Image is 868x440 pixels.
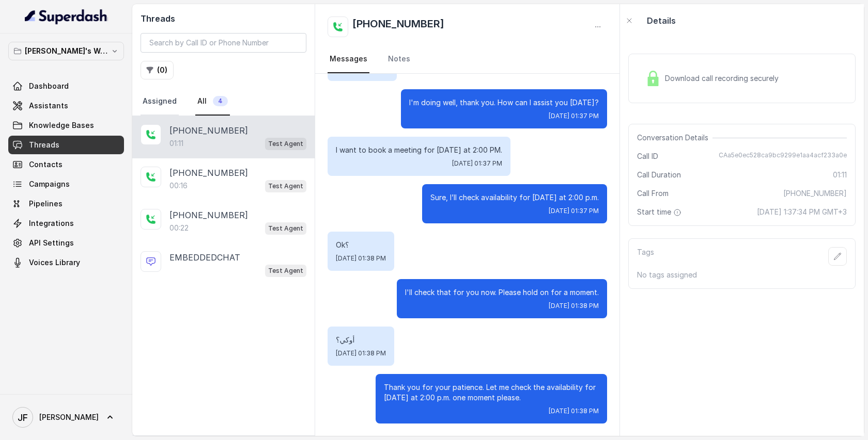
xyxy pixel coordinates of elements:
[637,151,658,161] span: Call ID
[549,407,599,415] span: [DATE] 01:38 PM
[405,287,599,298] p: I'll check that for you now. Please hold on for a moment.
[637,170,681,180] span: Call Duration
[8,42,124,60] button: [PERSON_NAME]'s Workspace
[328,45,607,73] nav: Tabs
[169,181,188,191] p: 00:16
[8,253,124,272] a: Voices Library
[549,207,599,215] span: [DATE] 01:37 PM
[29,120,94,131] span: Knowledge Bases
[141,12,306,25] h2: Threads
[8,214,124,233] a: Integrations
[39,412,99,422] span: [PERSON_NAME]
[268,181,303,191] p: Test Agent
[29,159,63,170] span: Contacts
[8,194,124,213] a: Pipelines
[384,382,599,403] p: Thank you for your patience. Let me check the availability for [DATE] at 2:00 p.m. one moment ple...
[8,96,124,115] a: Assistants
[141,61,174,79] button: (0)
[336,349,386,357] span: [DATE] 01:38 PM
[645,71,661,86] img: Lock Icon
[169,223,189,233] p: 00:22
[29,238,74,248] span: API Settings
[637,247,654,266] p: Tags
[29,257,80,268] span: Voices Library
[141,88,306,116] nav: Tabs
[637,207,684,217] span: Start time
[452,159,502,168] span: [DATE] 01:37 PM
[169,124,248,137] p: [PHONE_NUMBER]
[336,240,386,250] p: Ok؟
[409,97,599,108] p: I'm doing well, thank you. How can I assist you [DATE]?
[29,101,68,111] span: Assistants
[29,179,70,189] span: Campaigns
[18,412,28,423] text: JF
[8,403,124,432] a: [PERSON_NAME]
[141,33,306,53] input: Search by Call ID or Phone Number
[29,218,74,229] span: Integrations
[549,302,599,310] span: [DATE] 01:38 PM
[336,335,386,345] p: أوكي؟
[549,112,599,120] span: [DATE] 01:37 PM
[8,155,124,174] a: Contacts
[8,175,124,193] a: Campaigns
[169,251,240,264] p: EMBEDDEDCHAT
[757,207,847,217] span: [DATE] 1:37:34 PM GMT+3
[386,45,412,73] a: Notes
[637,188,669,199] span: Call From
[268,223,303,234] p: Test Agent
[430,192,599,203] p: Sure, I’ll check availability for [DATE] at 2:00 p.m.
[637,133,712,143] span: Conversation Details
[29,199,63,209] span: Pipelines
[719,151,847,161] span: CAa5e0ec528ca9bc9299e1aa4acf233a0e
[268,266,303,276] p: Test Agent
[783,188,847,199] span: [PHONE_NUMBER]
[195,88,230,116] a: All4
[833,170,847,180] span: 01:11
[328,45,369,73] a: Messages
[8,136,124,154] a: Threads
[141,88,179,116] a: Assigned
[169,167,248,179] p: [PHONE_NUMBER]
[637,270,847,280] p: No tags assigned
[647,14,676,27] p: Details
[169,209,248,221] p: [PHONE_NUMBER]
[268,139,303,149] p: Test Agent
[25,8,108,25] img: light.svg
[25,45,107,57] p: [PERSON_NAME]'s Workspace
[8,77,124,95] a: Dashboard
[336,145,502,155] p: I want to book a meeting for [DATE] at 2:00 PM.
[8,116,124,135] a: Knowledge Bases
[29,81,69,91] span: Dashboard
[8,234,124,252] a: API Settings
[665,73,783,84] span: Download call recording securely
[169,138,183,149] p: 01:11
[352,17,444,37] h2: [PHONE_NUMBER]
[29,140,59,150] span: Threads
[336,254,386,263] span: [DATE] 01:38 PM
[213,96,228,106] span: 4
